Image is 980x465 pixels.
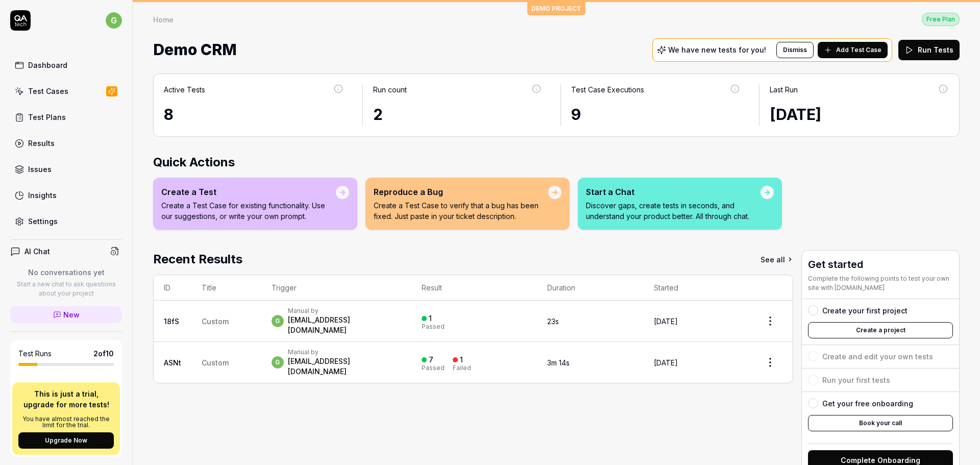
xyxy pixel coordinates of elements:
span: g [106,12,122,29]
button: Create a project [808,322,953,338]
div: 9 [571,103,741,126]
p: Discover gaps, create tests in seconds, and understand your product better. All through chat. [586,200,761,222]
div: 1 [429,314,432,323]
span: g [272,356,284,369]
th: Trigger [261,275,412,301]
button: Book your call [808,415,953,431]
a: See all [761,250,793,268]
div: Passed [422,324,445,330]
div: Failed [453,365,471,371]
span: Add Test Case [836,45,881,55]
span: Custom [202,358,229,367]
span: New [63,309,80,320]
div: 7 [429,355,433,364]
div: Create your first project [822,305,908,316]
div: 2 [373,103,543,126]
th: ID [154,275,191,301]
div: Test Plans [28,112,66,123]
div: Create a Test [161,186,336,198]
div: [EMAIL_ADDRESS][DOMAIN_NAME] [288,356,402,377]
p: We have new tests for you! [668,46,766,54]
a: Issues [10,159,122,179]
h3: Get started [808,257,953,272]
div: Test Case Executions [571,84,644,95]
span: g [272,315,284,327]
div: Reproduce a Bug [374,186,548,198]
p: Create a Test Case to verify that a bug has been fixed. Just paste in your ticket description. [374,200,548,222]
div: Active Tests [164,84,205,95]
div: Passed [422,365,445,371]
div: Get your free onboarding [822,398,913,409]
time: [DATE] [654,317,678,326]
div: Settings [28,216,58,227]
div: Home [153,14,174,25]
div: Test Cases [28,86,68,96]
div: Results [28,138,55,149]
div: [EMAIL_ADDRESS][DOMAIN_NAME] [288,315,402,335]
a: Settings [10,211,122,231]
div: Manual by [288,307,402,315]
time: 23s [547,317,559,326]
button: Dismiss [776,42,814,58]
time: [DATE] [770,105,821,124]
p: Create a Test Case for existing functionality. Use our suggestions, or write your own prompt. [161,200,336,222]
div: Last Run [770,84,798,95]
span: Demo CRM [153,36,237,63]
div: Dashboard [28,60,67,70]
p: No conversations yet [10,267,122,278]
button: Free Plan [922,12,960,26]
div: 1 [460,355,463,364]
span: Custom [202,317,229,326]
time: [DATE] [654,358,678,367]
div: Run count [373,84,407,95]
th: Title [191,275,261,301]
button: g [106,10,122,31]
th: Started [644,275,748,301]
div: Issues [28,164,52,175]
button: Run Tests [898,40,960,60]
a: New [10,306,122,323]
time: 3m 14s [547,358,570,367]
th: Result [411,275,537,301]
button: Upgrade Now [18,432,114,449]
a: Test Cases [10,81,122,101]
h4: AI Chat [24,246,50,257]
p: This is just a trial, upgrade for more tests! [18,388,114,410]
span: 2 of 10 [93,348,114,359]
button: Add Test Case [818,42,888,58]
div: Complete the following points to test your own site with [DOMAIN_NAME] [808,274,953,292]
h2: Recent Results [153,250,242,268]
th: Duration [537,275,644,301]
div: Insights [28,190,57,201]
h2: Quick Actions [153,153,960,172]
div: Manual by [288,348,402,356]
a: Results [10,133,122,153]
h5: Test Runs [18,349,52,358]
a: Dashboard [10,55,122,75]
a: Insights [10,185,122,205]
p: Start a new chat to ask questions about your project [10,280,122,298]
div: Start a Chat [586,186,761,198]
a: Test Plans [10,107,122,127]
div: 8 [164,103,344,126]
a: ASNt [164,358,181,367]
p: You have almost reached the limit for the trial. [18,416,114,428]
a: 18fS [164,317,179,326]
